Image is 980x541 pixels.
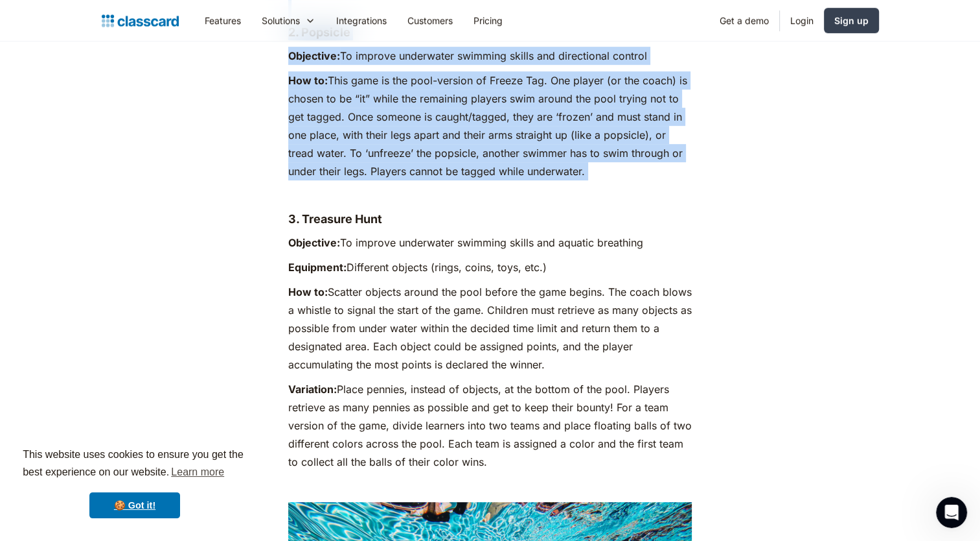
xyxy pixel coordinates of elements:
span: This website uses cookies to ensure you get the best experience on our website. [23,447,247,482]
p: ‍ [288,187,692,205]
a: Get a demo [709,6,779,35]
strong: How to: [288,74,328,87]
h4: 3. Treasure Hunt [288,211,692,227]
strong: How to: [288,285,328,298]
div: Solutions [262,14,300,27]
p: To improve underwater swimming skills and directional control [288,47,692,65]
strong: Objective: [288,236,340,249]
a: Pricing [463,6,513,35]
iframe: Intercom live chat [936,497,967,528]
strong: Objective: [288,49,340,62]
p: To improve underwater swimming skills and aquatic breathing [288,234,692,252]
p: Place pennies, instead of objects, at the bottom of the pool. Players retrieve as many pennies as... [288,380,692,471]
p: This game is the pool-version of Freeze Tag. One player (or the coach) is chosen to be “it” while... [288,71,692,180]
a: Login [780,6,824,35]
a: Customers [397,6,463,35]
a: dismiss cookie message [89,492,180,518]
a: Sign up [824,8,879,33]
a: home [102,12,179,30]
strong: Equipment: [288,261,347,274]
p: Scatter objects around the pool before the game begins. The coach blows a whistle to signal the s... [288,283,692,374]
p: ‍ [288,477,692,496]
div: Solutions [251,6,326,35]
a: Features [194,6,251,35]
div: Sign up [834,14,869,27]
a: learn more about cookies [169,463,226,482]
p: Different objects (rings, coins, toys, etc.) [288,258,692,276]
strong: Variation: [288,383,337,396]
div: cookieconsent [10,435,259,531]
a: Integrations [326,6,397,35]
